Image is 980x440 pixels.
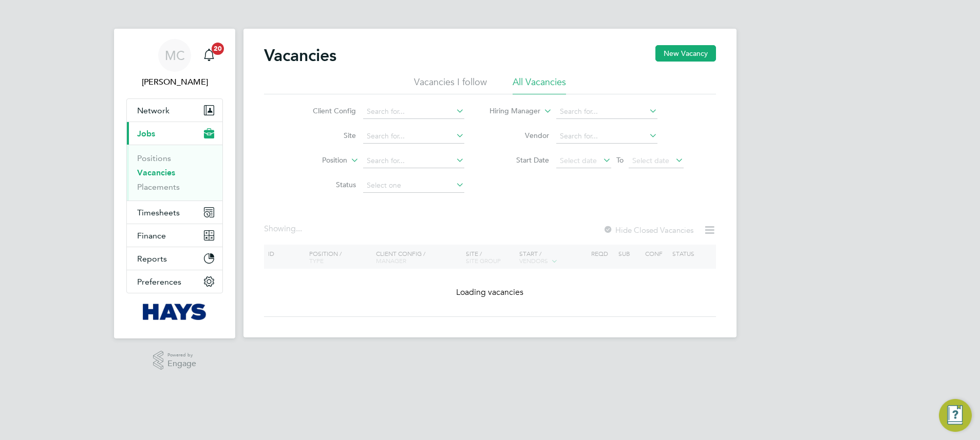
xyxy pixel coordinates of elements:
[199,39,219,72] a: 20
[137,277,181,287] span: Preferences
[153,351,197,370] a: Powered byEngage
[363,105,464,119] input: Search for...
[297,180,356,189] label: Status
[560,156,597,165] span: Select date
[143,304,207,320] img: hays-logo-retina.png
[126,304,223,320] a: Go to home page
[126,76,223,88] span: Meg Castleton
[613,153,627,167] span: To
[137,129,155,138] span: Jobs
[126,39,223,88] a: MC[PERSON_NAME]
[137,168,175,177] a: Vacancies
[556,129,657,144] input: Search for...
[212,43,224,55] span: 20
[603,225,693,235] label: Hide Closed Vacancies
[632,156,669,165] span: Select date
[296,224,302,234] span: ...
[264,224,304,234] div: Showing
[127,224,222,247] button: Finance
[127,99,222,122] button: Network
[481,106,540,116] label: Hiring Manager
[137,254,167,264] span: Reports
[490,131,549,140] label: Vendor
[264,45,336,66] h2: Vacancies
[137,153,171,163] a: Positions
[137,231,166,241] span: Finance
[167,351,196,359] span: Powered by
[127,247,222,270] button: Reports
[165,49,185,62] span: MC
[655,45,716,62] button: New Vacancy
[363,178,464,193] input: Select one
[127,145,222,201] div: Jobs
[363,154,464,168] input: Search for...
[363,129,464,144] input: Search for...
[288,155,347,166] label: Position
[297,131,356,140] label: Site
[127,201,222,224] button: Timesheets
[137,106,169,115] span: Network
[114,29,235,338] nav: Main navigation
[297,106,356,115] label: Client Config
[414,76,487,94] li: Vacancies I follow
[167,359,196,368] span: Engage
[127,122,222,145] button: Jobs
[556,105,657,119] input: Search for...
[137,208,180,217] span: Timesheets
[513,76,566,94] li: All Vacancies
[939,399,972,432] button: Engage Resource Center
[127,270,222,293] button: Preferences
[490,155,549,165] label: Start Date
[137,182,180,192] a: Placements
